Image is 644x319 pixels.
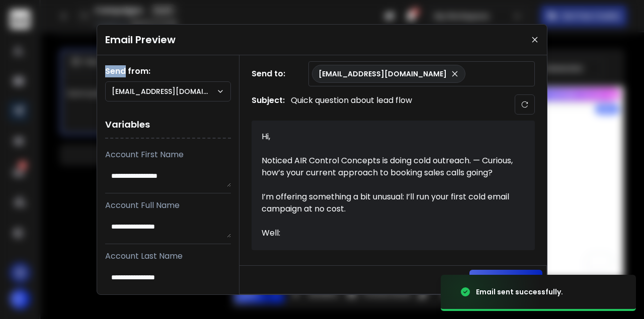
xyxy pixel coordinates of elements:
div: Hi, [262,131,513,143]
p: [EMAIL_ADDRESS][DOMAIN_NAME] [112,86,216,96]
div: Noticed AIR Control Concepts is doing cold outreach. — Curious, how’s your current approach to bo... [262,155,513,179]
p: [EMAIL_ADDRESS][DOMAIN_NAME] [318,69,447,79]
p: Quick question about lead flow [291,94,412,115]
h1: Send from: [105,65,231,77]
p: Account Last Name [105,250,231,262]
h1: Variables [105,112,231,139]
h1: Subject: [252,94,285,115]
div: Email sent successfully. [476,287,563,297]
p: Account Full Name [105,199,231,211]
div: Well: [262,227,513,239]
div: I’m offering something a bit unusual: I’ll run your first cold email campaign at no cost. [262,191,513,215]
p: Account First Name [105,149,231,161]
h1: Send to: [252,68,292,80]
h1: Email Preview [105,33,176,47]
